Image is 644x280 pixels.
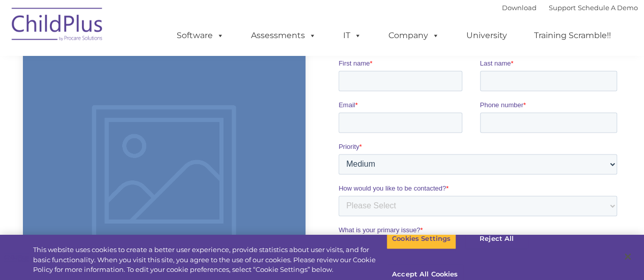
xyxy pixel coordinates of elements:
a: University [456,25,517,46]
a: Company [378,25,450,46]
a: Assessments [241,25,326,46]
a: Training Scramble!! [524,25,621,46]
img: ChildPlus by Procare Solutions [7,1,108,51]
span: Last name [142,67,173,75]
span: Phone number [142,109,185,116]
a: IT [333,25,372,46]
button: Cookies Settings [386,228,456,250]
a: Support [549,4,576,12]
font: | [502,4,638,12]
button: Reject All [465,228,528,250]
a: Download [502,4,537,12]
a: Schedule A Demo [578,4,638,12]
button: Close [617,245,639,268]
div: This website uses cookies to create a better user experience, provide statistics about user visit... [33,245,386,275]
a: Software [166,25,234,46]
